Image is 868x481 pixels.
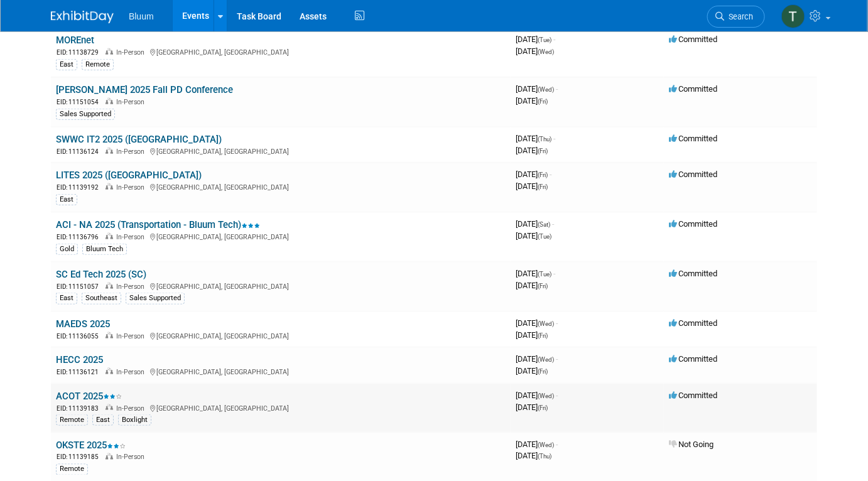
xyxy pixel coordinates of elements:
span: (Fri) [538,368,548,375]
span: In-Person [116,332,148,340]
span: Committed [669,170,717,179]
img: In-Person Event [106,368,113,374]
span: (Tue) [538,271,551,278]
a: Search [707,6,765,28]
span: In-Person [116,283,148,291]
span: Committed [669,84,717,94]
span: EID: 11136124 [57,148,104,155]
img: ExhibitDay [51,11,114,23]
span: [DATE] [516,84,558,94]
span: [DATE] [516,281,548,290]
a: OKSTE 2025 [56,440,126,451]
span: In-Person [116,453,148,462]
span: [DATE] [516,146,548,155]
span: - [556,391,558,400]
span: (Fri) [538,171,548,178]
span: - [553,269,555,278]
span: EID: 11139185 [57,454,104,461]
span: Search [724,12,753,21]
span: (Wed) [538,86,554,93]
span: Committed [669,391,717,400]
div: East [92,414,114,426]
span: [DATE] [516,35,555,44]
img: In-Person Event [106,48,113,55]
span: In-Person [116,183,148,192]
div: [GEOGRAPHIC_DATA], [GEOGRAPHIC_DATA] [56,181,506,192]
span: - [556,84,558,94]
span: (Fri) [538,332,548,339]
span: [DATE] [516,440,558,449]
span: EID: 11138729 [57,49,104,56]
a: SC Ed Tech 2025 (SC) [56,269,146,280]
span: Committed [669,318,717,328]
span: EID: 11139183 [57,405,104,412]
img: In-Person Event [106,404,113,411]
span: - [553,134,555,143]
span: - [550,170,551,179]
span: EID: 11136121 [57,369,104,376]
span: [DATE] [516,269,555,278]
span: (Thu) [538,136,551,143]
span: (Wed) [538,356,554,363]
span: (Tue) [538,36,551,43]
a: SWWC IT2 2025 ([GEOGRAPHIC_DATA]) [56,134,222,145]
img: In-Person Event [106,148,113,154]
img: Taylor Bradley [781,4,805,28]
span: Committed [669,219,717,229]
img: In-Person Event [106,183,113,190]
span: EID: 11136796 [57,234,104,240]
span: Not Going [669,440,713,449]
span: [DATE] [516,181,548,191]
a: [PERSON_NAME] 2025 Fall PD Conference [56,84,233,95]
a: MAEDS 2025 [56,318,110,330]
span: (Wed) [538,48,554,55]
span: - [556,354,558,364]
span: (Thu) [538,453,551,460]
a: LITES 2025 ([GEOGRAPHIC_DATA]) [56,170,202,181]
span: [DATE] [516,391,558,400]
span: [DATE] [516,96,548,105]
span: [DATE] [516,330,548,340]
span: (Fri) [538,148,548,154]
span: [DATE] [516,451,551,461]
div: Remote [56,464,88,475]
div: [GEOGRAPHIC_DATA], [GEOGRAPHIC_DATA] [56,46,506,57]
span: - [552,219,554,229]
div: [GEOGRAPHIC_DATA], [GEOGRAPHIC_DATA] [56,231,506,242]
span: EID: 11139192 [57,184,104,191]
span: Committed [669,354,717,364]
span: [DATE] [516,46,554,56]
span: In-Person [116,368,148,376]
div: Sales Supported [56,109,115,120]
span: In-Person [116,48,148,57]
img: In-Person Event [106,233,113,239]
img: In-Person Event [106,453,113,460]
div: Gold [56,244,78,255]
span: In-Person [116,98,148,106]
div: [GEOGRAPHIC_DATA], [GEOGRAPHIC_DATA] [56,281,506,291]
span: EID: 11136055 [57,333,104,340]
img: In-Person Event [106,332,113,338]
div: East [56,293,77,304]
span: [DATE] [516,134,555,143]
span: [DATE] [516,219,554,229]
span: (Wed) [538,320,554,327]
div: Remote [82,59,114,70]
div: [GEOGRAPHIC_DATA], [GEOGRAPHIC_DATA] [56,403,506,413]
span: (Tue) [538,233,551,240]
span: [DATE] [516,366,548,376]
span: - [556,440,558,449]
span: (Wed) [538,392,554,399]
span: [DATE] [516,354,558,364]
span: [DATE] [516,170,551,179]
span: In-Person [116,233,148,241]
span: Bluum [129,11,154,21]
div: [GEOGRAPHIC_DATA], [GEOGRAPHIC_DATA] [56,330,506,341]
span: In-Person [116,148,148,156]
span: Committed [669,35,717,44]
div: Remote [56,414,88,426]
div: Southeast [82,293,121,304]
span: (Fri) [538,283,548,289]
span: - [553,35,555,44]
a: ACOT 2025 [56,391,122,402]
